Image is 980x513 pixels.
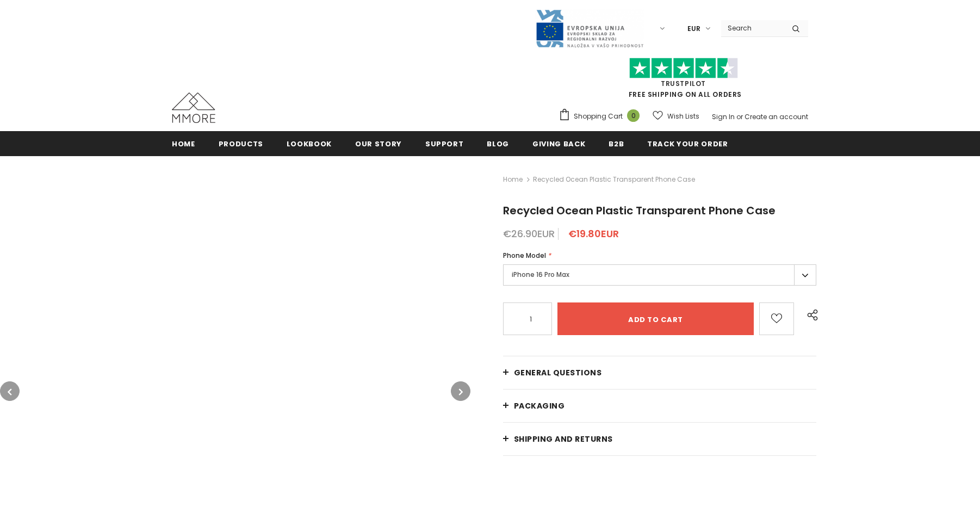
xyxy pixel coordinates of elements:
[712,112,735,121] a: Sign In
[355,139,402,149] span: Our Story
[721,20,784,36] input: Search Site
[661,79,706,88] a: Trustpilot
[559,108,645,125] a: Shopping Cart 0
[172,92,215,123] img: MMORE Cases
[503,390,816,422] a: PACKAGING
[557,302,754,335] input: Add to cart
[219,139,263,149] span: Products
[647,131,728,156] a: Track your order
[487,131,509,156] a: Blog
[559,63,808,99] span: FREE SHIPPING ON ALL ORDERS
[514,400,565,411] span: PACKAGING
[629,58,738,79] img: Trust Pilot Stars
[653,107,699,126] a: Wish Lists
[568,227,619,240] span: €19.80EUR
[487,139,509,149] span: Blog
[532,131,585,156] a: Giving back
[503,227,555,240] span: €26.90EUR
[503,264,816,286] label: iPhone 16 Pro Max
[687,23,700,34] span: EUR
[667,111,699,122] span: Wish Lists
[745,112,808,121] a: Create an account
[425,139,464,149] span: support
[503,173,523,186] a: Home
[172,139,195,149] span: Home
[287,139,332,149] span: Lookbook
[287,131,332,156] a: Lookbook
[503,356,816,389] a: General Questions
[574,111,623,122] span: Shopping Cart
[535,9,644,48] img: Javni Razpis
[627,109,640,122] span: 0
[533,173,695,186] span: Recycled Ocean Plastic Transparent Phone Case
[503,251,546,260] span: Phone Model
[219,131,263,156] a: Products
[172,131,195,156] a: Home
[609,139,624,149] span: B2B
[535,23,644,33] a: Javni Razpis
[647,139,728,149] span: Track your order
[425,131,464,156] a: support
[514,434,613,444] span: Shipping and returns
[355,131,402,156] a: Our Story
[503,203,776,218] span: Recycled Ocean Plastic Transparent Phone Case
[503,423,816,455] a: Shipping and returns
[736,112,743,121] span: or
[532,139,585,149] span: Giving back
[609,131,624,156] a: B2B
[514,367,602,378] span: General Questions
